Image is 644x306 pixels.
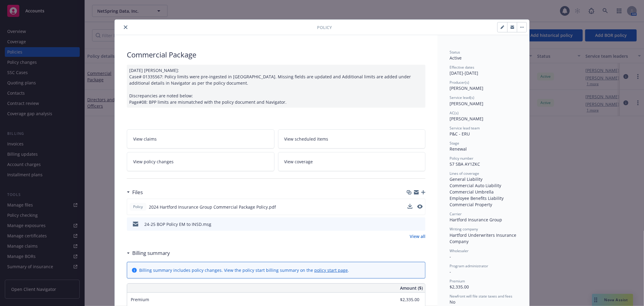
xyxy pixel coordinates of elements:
div: Commercial Package [127,50,425,60]
span: Newfront will file state taxes and fees [450,294,512,299]
span: View policy changes [133,158,174,165]
span: Service lead(s) [450,95,474,100]
a: View claims [127,129,274,148]
button: preview file [417,204,423,210]
span: Lines of coverage [450,171,479,176]
span: Service lead team [450,125,480,131]
button: download file [408,204,412,209]
a: View coverage [278,152,426,171]
div: [DATE] [PERSON_NAME]: Case# 01335567: Policy limits were pre-ingested in [GEOGRAPHIC_DATA]. Missi... [127,65,425,108]
button: close [122,24,129,31]
button: download file [408,204,412,210]
span: Premium [131,297,149,302]
span: [PERSON_NAME] [450,116,483,122]
button: preview file [417,204,423,209]
div: Commercial Property [450,201,517,208]
span: Writing company [450,226,478,232]
span: [PERSON_NAME] [450,101,483,106]
span: Stage [450,141,459,146]
button: download file [408,221,413,227]
span: P&C - ERU [450,131,470,137]
span: Wholesaler [450,248,469,253]
div: Billing summary [127,249,170,257]
span: Status [450,50,460,55]
h3: Billing summary [132,249,170,257]
span: Amount ($) [400,285,423,291]
span: Premium [450,278,465,284]
span: Policy [317,24,332,31]
span: View scheduled items [284,136,328,142]
span: No [450,299,455,305]
span: Renewal [450,146,467,152]
span: Effective dates [450,65,474,70]
h3: Files [132,188,143,196]
input: 0.00 [384,295,423,304]
span: Policy number [450,156,473,161]
div: [DATE] - [DATE] [450,65,517,76]
span: Hartford Underwriters Insurance Company [450,232,517,244]
span: Hartford Insurance Group [450,217,502,223]
div: Files [127,188,143,196]
span: - [450,269,451,275]
div: 24-25 BOP Policy EM to INSD.msg [144,221,211,227]
a: View policy changes [127,152,274,171]
span: View coverage [284,158,313,165]
button: preview file [418,221,423,227]
a: View all [410,233,425,239]
span: Policy [132,204,144,210]
span: View claims [133,136,157,142]
span: Program administrator [450,263,488,269]
span: - [450,254,451,259]
a: policy start page [314,267,348,273]
div: Billing summary includes policy changes. View the policy start billing summary on the . [139,267,349,273]
span: AC(s) [450,110,459,116]
span: Carrier [450,211,462,216]
a: View scheduled items [278,129,426,148]
div: Commercial Auto Liability [450,182,517,189]
span: 57 SBA AY1ZKC [450,161,480,167]
span: Active [450,55,462,61]
div: Employee Benefits Liability [450,195,517,201]
div: Commercial Umbrella [450,189,517,195]
span: $2,335.00 [450,284,469,290]
div: General Liability [450,176,517,182]
span: 2024 Hartford Insurance Group Commercial Package Policy.pdf [149,204,276,210]
span: Producer(s) [450,80,469,85]
span: [PERSON_NAME] [450,85,483,91]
